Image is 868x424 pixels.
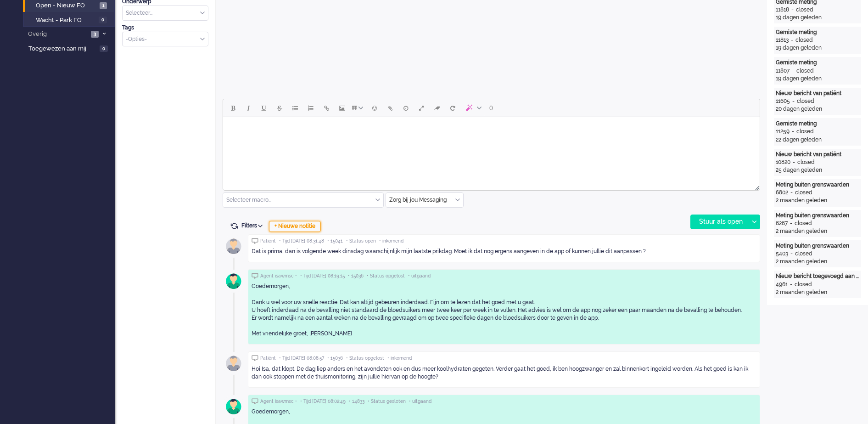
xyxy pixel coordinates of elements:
div: - [789,36,795,44]
span: Agent isawmsc • [260,398,297,405]
div: 10820 [776,158,790,166]
button: Table [350,100,367,116]
span: Filters [241,222,266,229]
button: Bold [225,100,241,116]
div: closed [797,158,815,166]
span: • inkomend [379,238,403,244]
a: Wacht - Park FO 0 [27,15,114,25]
div: Meting buiten grenswaarden [776,212,859,220]
div: Gemiste meting [776,120,859,128]
div: closed [796,67,814,75]
button: Delay message [398,100,414,116]
span: • Tijd [DATE] 08:31:48 [279,238,324,244]
div: 19 dagen geleden [776,14,859,22]
button: Strikethrough [272,100,287,116]
div: 25 dagen geleden [776,166,859,174]
div: Gemiste meting [776,59,859,67]
img: avatar [222,235,245,258]
img: avatar [222,352,245,375]
span: • Status gesloten [368,398,406,405]
div: Nieuw bericht toegevoegd aan gesprek [776,272,859,280]
span: Overig [27,30,88,39]
div: 19 dagen geleden [776,75,859,83]
span: • Tijd [DATE] 08:19:15 [300,273,345,279]
img: ic_chat_grey.svg [252,238,258,244]
div: - [788,189,795,197]
span: • uitgaand [409,398,431,405]
span: • uitgaand [408,273,431,279]
div: 2 maanden geleden [776,227,859,235]
div: 11813 [776,36,789,44]
span: • 15036 [348,273,364,279]
div: + Nieuwe notitie [269,221,321,232]
div: Meting buiten grenswaarden [776,242,859,250]
div: Resize [752,182,760,190]
span: Open - Nieuw FO [36,1,97,10]
div: 6802 [776,189,788,197]
div: 2 maanden geleden [776,258,859,266]
div: - [790,158,797,166]
div: closed [795,189,812,197]
button: AI [460,100,485,116]
div: - [788,220,795,227]
span: 1 [100,2,107,9]
img: ic_chat_grey.svg [252,398,258,404]
span: • Tijd [DATE] 08:02:49 [300,398,346,405]
div: 4961 [776,281,788,288]
div: Goedemorgen, Dank u wel voor uw snelle reactie. Dat kan altijd gebeuren inderdaad. Fijn om te lez... [252,283,756,338]
iframe: Rich Text Area [223,117,760,182]
span: • Status opgelost [346,355,384,362]
div: Dat is prima, dan is volgende week dinsdag waarschijnlijk mijn laatste prikdag. Moet ik dat nog e... [252,248,756,255]
div: 20 dagen geleden [776,105,859,113]
div: 11818 [776,6,789,14]
div: Hoi Isa, dat klopt. De dag liep anders en het avondeten ook en dus meer koolhydraten gegeten. Ver... [252,365,756,381]
span: • inkomend [387,355,412,362]
div: - [790,97,797,105]
span: Patiënt [260,238,276,244]
span: 3 [91,31,99,38]
img: ic_chat_grey.svg [252,355,258,361]
span: Toegewezen aan mij [28,45,97,53]
div: - [790,67,796,75]
div: - [788,281,795,288]
span: • 14833 [349,398,364,405]
span: • Tijd [DATE] 08:08:57 [279,355,324,362]
img: ic_chat_grey.svg [252,273,258,279]
img: avatar [222,270,245,293]
button: Clear formatting [429,100,445,116]
div: - [788,250,795,258]
span: • Status open [346,238,376,244]
span: 0 [489,104,493,112]
div: closed [796,128,814,136]
div: 11605 [776,97,790,105]
span: 0 [100,45,108,52]
button: Insert/edit link [319,100,334,116]
div: closed [795,250,812,258]
button: Emoticons [367,100,382,116]
div: Stuur als open [691,215,748,229]
div: 2 maanden geleden [776,197,859,204]
div: 6267 [776,220,788,227]
button: Numbered list [303,100,319,116]
div: 19 dagen geleden [776,44,859,52]
div: closed [797,97,814,105]
span: • 15041 [327,238,343,244]
div: closed [796,6,813,14]
div: Nieuw bericht van patiënt [776,151,859,158]
button: Reset content [445,100,460,116]
span: Wacht - Park FO [36,16,96,25]
div: closed [795,281,812,288]
span: Agent isawmsc • [260,273,297,279]
div: Gemiste meting [776,28,859,36]
div: Tags [122,24,208,32]
a: Toegewezen aan mij 0 [27,43,115,53]
div: closed [795,220,812,227]
button: Bullet list [287,100,303,116]
div: Meting buiten grenswaarden [776,181,859,189]
div: 22 dagen geleden [776,136,859,144]
div: Nieuw bericht van patiënt [776,90,859,97]
div: 2 maanden geleden [776,288,859,296]
img: avatar [222,395,245,418]
button: Underline [256,100,272,116]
